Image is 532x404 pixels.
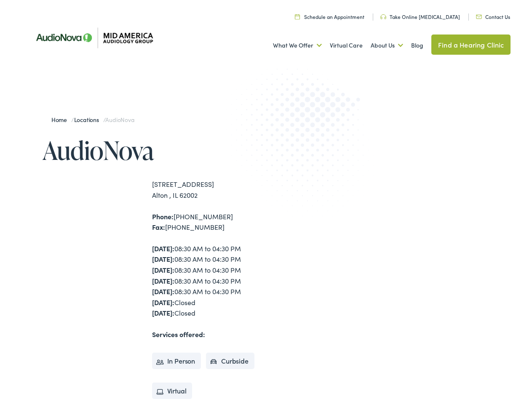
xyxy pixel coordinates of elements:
[105,115,134,124] span: AudioNova
[273,30,322,61] a: What We Offer
[51,115,134,124] span: / /
[411,30,423,61] a: Blog
[152,308,174,317] strong: [DATE]:
[152,265,174,274] strong: [DATE]:
[152,244,174,253] strong: [DATE]:
[380,13,460,20] a: Take Online [MEDICAL_DATA]
[152,298,174,307] strong: [DATE]:
[152,330,205,339] strong: Services offered:
[295,14,300,19] img: utility icon
[74,115,103,124] a: Locations
[330,30,363,61] a: Virtual Care
[152,254,174,263] strong: [DATE]:
[371,30,403,61] a: About Us
[380,14,386,19] img: utility icon
[152,211,266,233] div: [PHONE_NUMBER] [PHONE_NUMBER]
[152,383,192,399] li: Virtual
[152,222,165,231] strong: Fax:
[152,212,174,221] strong: Phone:
[152,353,201,369] li: In Person
[476,13,510,20] a: Contact Us
[476,15,482,19] img: utility icon
[152,179,266,200] div: [STREET_ADDRESS] Alton , IL 62002
[152,276,174,285] strong: [DATE]:
[295,13,364,20] a: Schedule an Appointment
[206,353,254,369] li: Curbside
[152,243,266,319] div: 08:30 AM to 04:30 PM 08:30 AM to 04:30 PM 08:30 AM to 04:30 PM 08:30 AM to 04:30 PM 08:30 AM to 0...
[152,287,174,296] strong: [DATE]:
[431,35,511,55] a: Find a Hearing Clinic
[43,136,266,164] h1: AudioNova
[51,115,71,124] a: Home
